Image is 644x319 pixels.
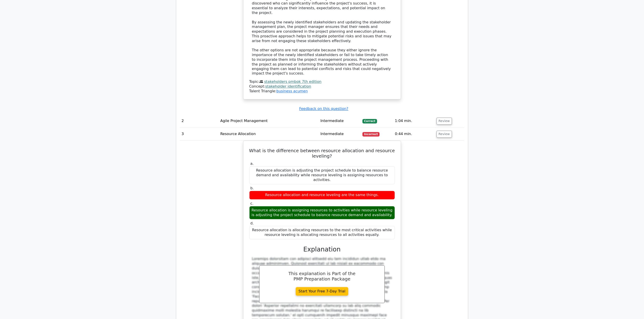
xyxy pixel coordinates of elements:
h5: What is the difference between resource allocation and resource leveling? [249,148,395,159]
div: Concept: [249,84,395,89]
span: a. [250,162,254,166]
div: Talent Triangle: [249,80,395,94]
td: Intermediate [319,115,361,128]
div: Resource allocation is assigning resources to activities while resource leveling is adjusting the... [249,206,395,220]
a: business acumen [276,89,308,93]
td: Resource Allocation [218,128,319,141]
td: Intermediate [319,128,361,141]
td: 3 [180,128,219,141]
td: Agile Project Management [218,115,319,128]
td: 0:44 min. [393,128,435,141]
a: Feedback on this question? [299,107,348,111]
h3: Explanation [252,246,392,253]
td: 1:04 min. [393,115,435,128]
span: c. [250,201,254,206]
div: Resource allocation and resource leveling are the same things. [249,191,395,200]
button: Review [437,118,452,125]
a: stakeholder identification [265,84,311,89]
div: Resource allocation is adjusting the project schedule to balance resource demand and availability... [249,166,395,184]
div: Topic: [249,80,395,84]
td: 2 [180,115,219,128]
button: Review [437,131,452,138]
span: Correct [362,119,377,124]
span: b. [250,186,254,190]
a: stakeholders pmbok 7th edition [264,80,321,84]
a: Start Your Free 7-Day Trial [296,287,348,296]
div: Resource allocation is allocating resources to the most critical activities while resource leveli... [249,226,395,240]
span: d. [250,221,254,226]
span: Incorrect [362,132,380,137]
